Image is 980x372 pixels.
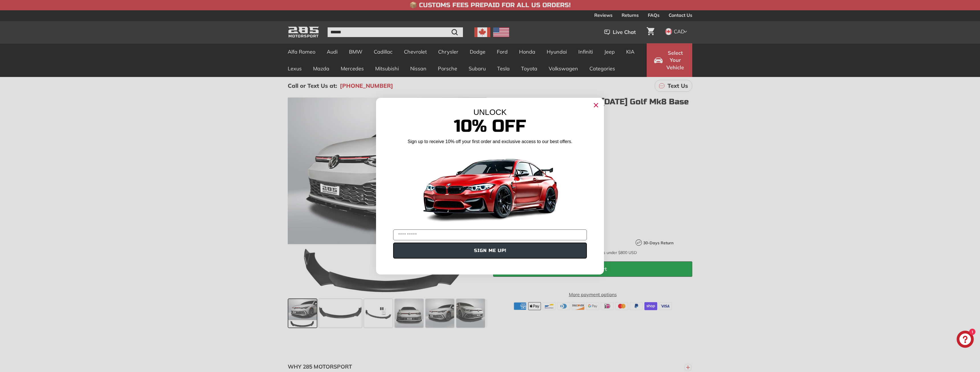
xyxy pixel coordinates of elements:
input: YOUR EMAIL [393,229,587,240]
span: UNLOCK [473,108,507,117]
button: SIGN ME UP! [393,243,587,259]
img: Banner showing BMW 4 Series Body kit [419,147,561,227]
span: 10% Off [454,116,526,137]
inbox-online-store-chat: Shopify online store chat [955,331,975,349]
span: Sign up to receive 10% off your first order and exclusive access to our best offers. [408,139,572,144]
button: Close dialog [591,101,601,110]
